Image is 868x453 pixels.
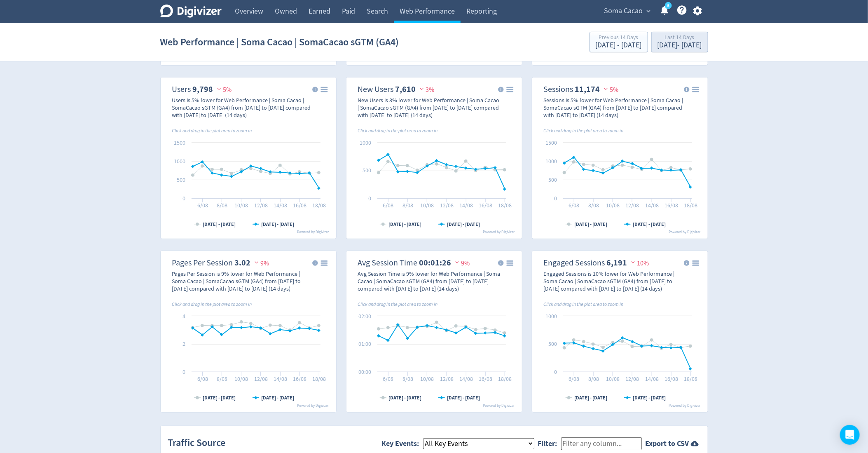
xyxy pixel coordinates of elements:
text: 18/08 [312,375,326,383]
text: 6/08 [383,202,393,209]
text: 14/08 [274,202,287,209]
span: 5% [215,86,232,94]
text: [DATE] - [DATE] [447,394,480,401]
text: Powered by Digivizer [669,230,701,235]
text: 8/08 [216,202,227,209]
text: 4 [182,312,185,320]
text: 1000 [545,157,557,165]
text: Powered by Digivizer [297,230,329,235]
svg: Pages Per Session 3.02 9% [164,254,333,409]
svg: Sessions 11,174 5% [536,81,704,235]
span: 3% [418,86,435,94]
text: 8/08 [588,375,599,383]
text: 0 [182,195,185,202]
text: [DATE] - [DATE] [447,221,480,228]
button: Previous 14 Days[DATE] - [DATE] [590,32,648,52]
text: 10/08 [606,375,620,383]
text: 1500 [174,139,185,146]
i: Click and drag in the plot area to zoom in [544,127,624,134]
strong: 11,174 [575,84,600,95]
text: 14/08 [645,375,659,383]
text: 0 [182,368,185,376]
svg: Engaged Sessions 6,191 10% [536,254,704,409]
dt: New Users [358,84,394,94]
text: 8/08 [216,375,227,383]
text: 12/08 [254,202,267,209]
text: 1500 [545,139,557,146]
text: 500 [177,176,185,183]
i: Click and drag in the plot area to zoom in [172,127,252,134]
label: Key Events: [382,439,423,448]
dt: Engaged Sessions [544,258,605,268]
button: Soma Cacao [601,5,653,18]
text: 0 [554,195,557,202]
text: 1000 [545,312,557,320]
text: 01:00 [358,340,371,347]
span: Soma Cacao [604,5,643,18]
strong: 7,610 [395,84,416,95]
div: Users is 5% lower for Web Performance | Soma Cacao | SomaCacao sGTM (GA4) from [DATE] to [DATE] c... [172,96,315,119]
div: [DATE] - [DATE] [596,42,642,49]
text: 18/08 [312,202,326,209]
text: 12/08 [625,202,639,209]
dt: Users [172,84,191,94]
text: 16/08 [664,202,678,209]
div: Engaged Sessions is 10% lower for Web Performance | Soma Cacao | SomaCacao sGTM (GA4) from [DATE]... [544,270,686,292]
text: 14/08 [274,375,287,383]
text: 500 [363,167,371,174]
text: [DATE] - [DATE] [574,394,607,401]
img: negative-performance.svg [602,86,610,92]
strong: 6,191 [607,257,627,268]
text: 12/08 [440,202,453,209]
div: Open Intercom Messenger [840,425,860,445]
text: 6/08 [569,202,579,209]
span: expand_more [645,7,653,15]
div: Previous 14 Days [596,35,642,42]
img: negative-performance.svg [629,259,637,265]
dt: Sessions [544,84,573,94]
button: Last 14 Days[DATE]- [DATE] [651,32,708,52]
text: 14/08 [645,202,659,209]
text: 6/08 [383,375,393,383]
text: [DATE] - [DATE] [632,394,665,401]
strong: 9,798 [193,84,213,95]
i: Click and drag in the plot area to zoom in [358,301,438,307]
text: 18/08 [498,202,512,209]
text: [DATE] - [DATE] [388,221,421,228]
text: 16/08 [293,202,306,209]
text: 16/08 [479,202,492,209]
img: negative-performance.svg [453,259,461,265]
span: 9% [453,259,470,268]
text: Powered by Digivizer [297,403,329,408]
text: 6/08 [569,375,579,383]
i: Click and drag in the plot area to zoom in [544,301,624,307]
text: 14/08 [459,375,473,383]
label: Filter: [538,439,561,448]
span: 10% [629,259,649,268]
i: Click and drag in the plot area to zoom in [172,301,252,307]
span: 5% [602,86,619,94]
text: 18/08 [684,202,697,209]
text: 18/08 [498,375,512,383]
text: 18/08 [684,375,697,383]
text: 10/08 [234,375,248,383]
text: 2 [182,340,185,347]
text: [DATE] - [DATE] [388,394,421,401]
text: 1000 [360,139,371,146]
text: 14/08 [459,202,473,209]
text: 0 [368,195,371,202]
text: [DATE] - [DATE] [203,394,236,401]
text: Powered by Digivizer [483,230,515,235]
h2: Traffic Source [168,436,229,450]
text: 0 [554,368,557,376]
svg: Users 9,798 5% [164,81,333,235]
text: 10/08 [606,202,620,209]
text: 16/08 [293,375,306,383]
text: 12/08 [254,375,267,383]
div: [DATE] - [DATE] [657,42,702,49]
div: Avg Session Time is 9% lower for Web Performance | Soma Cacao | SomaCacao sGTM (GA4) from [DATE] ... [358,270,501,292]
text: 10/08 [420,375,434,383]
text: 16/08 [664,375,678,383]
input: Filter any column... [561,437,642,450]
text: 500 [548,340,557,347]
